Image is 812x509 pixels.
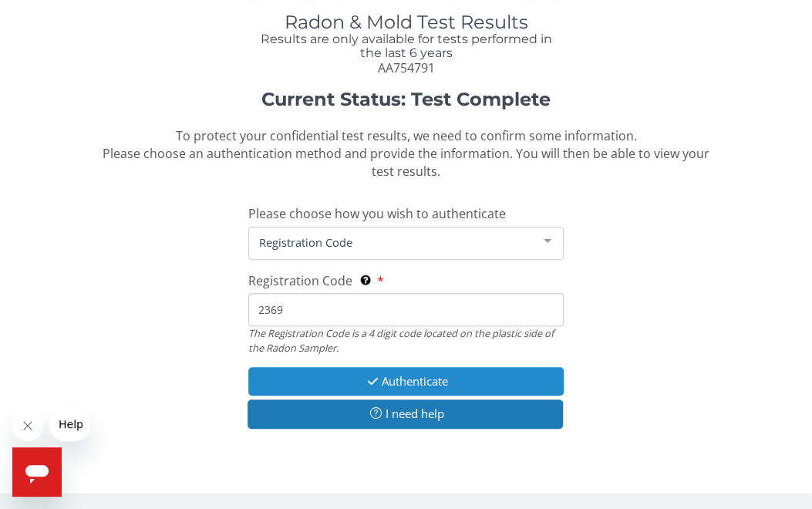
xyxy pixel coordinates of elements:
[49,407,90,441] iframe: Message from company
[248,399,563,428] button: I need help
[377,59,434,76] span: AA754791
[12,447,62,497] iframe: Button to launch messaging window
[248,32,564,59] h4: Results are only available for tests performed in the last 6 years
[103,127,709,180] span: To protect your confidential test results, we need to confirm some information. Please choose an ...
[261,88,551,110] strong: Current Status: Test Complete
[248,272,352,289] span: Registration Code
[255,234,532,251] span: Registration Code
[248,205,506,222] span: Please choose how you wish to authenticate
[248,326,564,355] div: The Registration Code is a 4 digit code located on the plastic side of the Radon Sampler.
[12,410,43,441] iframe: Close message
[248,367,564,396] button: Authenticate
[248,12,564,32] h1: Radon & Mold Test Results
